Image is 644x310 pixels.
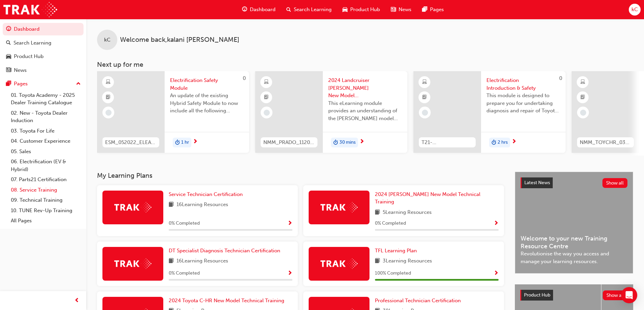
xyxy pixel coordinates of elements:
[6,81,11,87] span: pages-icon
[350,6,380,13] span: Product Hub
[580,93,585,102] span: booktick-icon
[8,157,84,174] a: 06. Electrification (EV & Hybrid)
[8,146,84,157] a: 05. Sales
[169,248,280,254] span: DT Specialist Diagnosis Technician Certification
[114,202,151,213] img: Trak
[243,75,246,81] span: 0
[494,269,499,278] button: Show Progress
[176,201,228,209] span: 16 Learning Resources
[629,4,641,16] button: kC
[175,138,180,147] span: duration-icon
[294,6,332,13] span: Search Learning
[359,139,364,145] span: next-icon
[169,297,287,305] a: 2024 Toyota C-HR New Model Technical Training
[255,71,407,153] a: NMM_PRADO_112024_MODULE_12024 Landcruiser [PERSON_NAME] New Model Mechanisms - Model Outline 1Thi...
[580,110,586,116] span: learningRecordVerb_NONE-icon
[375,208,380,217] span: book-icon
[399,6,411,13] span: News
[169,191,245,198] a: Service Technician Certification
[6,67,11,74] span: news-icon
[494,219,499,228] button: Show Progress
[105,139,157,146] span: ESM_052022_ELEARN
[524,180,550,186] span: Latest News
[375,191,499,206] a: 2024 [PERSON_NAME] New Model Technical Training
[8,174,84,185] a: 07. Parts21 Certification
[181,139,189,146] span: 1 hr
[375,220,406,227] span: 0 % Completed
[169,257,174,265] span: book-icon
[14,53,44,60] div: Product Hub
[430,6,444,13] span: Pages
[580,139,631,146] span: NMM_TOYCHR_032024_MODULE_1
[14,66,27,74] div: News
[264,110,270,116] span: learningRecordVerb_NONE-icon
[250,6,276,13] span: Dashboard
[106,93,111,102] span: booktick-icon
[559,75,562,81] span: 0
[176,257,228,265] span: 16 Learning Resources
[385,3,417,17] a: news-iconNews
[422,110,428,116] span: learningRecordVerb_NONE-icon
[8,185,84,195] a: 08. Service Training
[287,221,292,227] span: Show Progress
[486,92,560,115] span: This module is designed to prepare you for undertaking diagnosis and repair of Toyota & Lexus Ele...
[3,78,84,90] button: Pages
[8,90,84,108] a: 01. Toyota Academy - 2025 Dealer Training Catalogue
[8,205,84,216] a: 10. TUNE Rev-Up Training
[169,247,283,255] a: DT Specialist Diagnosis Technician Certification
[3,37,84,49] a: Search Learning
[422,93,427,102] span: booktick-icon
[417,3,449,17] a: pages-iconPages
[3,50,84,63] a: Product Hub
[287,271,292,277] span: Show Progress
[8,126,84,136] a: 03. Toyota For Life
[6,26,11,32] span: guage-icon
[14,80,28,88] div: Pages
[8,108,84,126] a: 02. New - Toyota Dealer Induction
[521,177,627,188] a: Latest NewsShow all
[524,292,550,298] span: Product Hub
[328,100,402,122] span: This eLearning module provides an understanding of the [PERSON_NAME] model line-up and its Katash...
[520,290,628,301] a: Product HubShow all
[320,202,358,213] img: Trak
[3,23,84,35] a: Dashboard
[114,258,151,269] img: Trak
[3,64,84,77] a: News
[422,78,427,87] span: learningResourceType_ELEARNING-icon
[8,216,84,226] a: All Pages
[264,78,269,87] span: learningResourceType_ELEARNING-icon
[494,271,499,277] span: Show Progress
[375,248,417,254] span: TFL Learning Plan
[76,80,81,88] span: up-icon
[169,191,243,197] span: Service Technician Certification
[120,36,239,44] span: Welcome back , kalani [PERSON_NAME]
[97,71,249,153] a: 0ESM_052022_ELEARNElectrification Safety ModuleAn update of the existing Hybrid Safety Module to ...
[342,5,348,14] span: car-icon
[422,139,473,146] span: T21-FOD_HVIS_PREREQ
[3,22,84,78] button: DashboardSearch LearningProduct HubNews
[333,138,338,147] span: duration-icon
[375,270,411,277] span: 100 % Completed
[375,247,420,255] a: TFL Learning Plan
[237,3,281,17] a: guage-iconDashboard
[580,78,585,87] span: learningResourceType_ELEARNING-icon
[106,78,111,87] span: learningResourceType_ELEARNING-icon
[281,3,337,17] a: search-iconSearch Learning
[521,250,627,265] span: Revolutionise the way you access and manage your learning resources.
[169,220,200,227] span: 0 % Completed
[521,235,627,250] span: Welcome to your new Training Resource Centre
[631,6,638,13] span: kC
[170,77,244,92] span: Electrification Safety Module
[328,77,402,100] span: 2024 Landcruiser [PERSON_NAME] New Model Mechanisms - Model Outline 1
[263,139,315,146] span: NMM_PRADO_112024_MODULE_1
[621,287,637,303] div: Open Intercom Messenger
[391,5,396,14] span: news-icon
[287,269,292,278] button: Show Progress
[74,297,79,305] span: prev-icon
[375,298,461,304] span: Professional Technician Certification
[337,3,385,17] a: car-iconProduct Hub
[3,2,57,17] img: Trak
[486,77,560,92] span: Electrification Introduction & Safety
[383,257,432,265] span: 3 Learning Resources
